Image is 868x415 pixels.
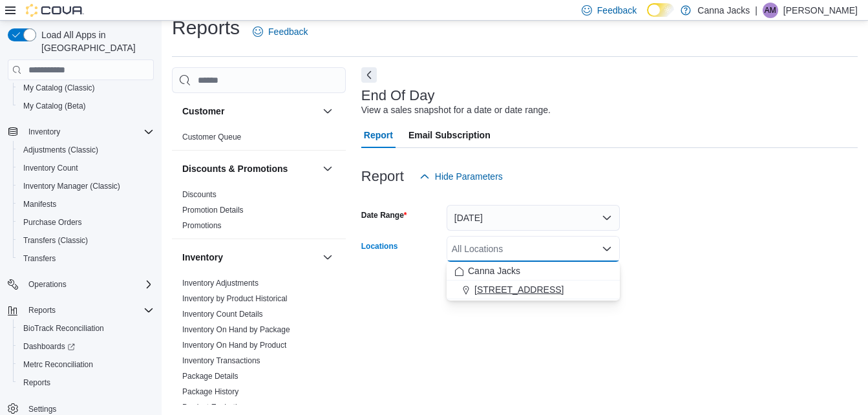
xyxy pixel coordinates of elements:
[18,197,61,212] a: Manifests
[182,251,317,264] button: Inventory
[18,233,154,248] span: Transfers (Classic)
[182,403,249,412] a: Product Expirations
[23,277,154,292] span: Operations
[182,205,244,215] span: Promotion Details
[23,145,98,155] span: Adjustments (Classic)
[172,15,240,41] h1: Reports
[18,251,154,266] span: Transfers
[18,321,109,336] a: BioTrack Reconciliation
[18,197,154,212] span: Manifests
[474,283,564,296] span: [STREET_ADDRESS]
[23,124,65,140] button: Inventory
[182,279,259,288] a: Inventory Adjustments
[182,356,260,365] a: Inventory Transactions
[320,161,335,176] button: Discounts & Promotions
[23,163,78,173] span: Inventory Count
[182,371,238,381] span: Package Details
[765,3,776,18] span: AM
[13,356,159,374] button: Metrc Reconciliation
[414,164,508,189] button: Hide Parameters
[320,103,335,119] button: Customer
[18,357,98,372] a: Metrc Reconciliation
[28,404,56,414] span: Settings
[182,162,288,175] h3: Discounts & Promotions
[13,231,159,250] button: Transfers (Classic)
[447,281,620,299] button: [STREET_ADDRESS]
[18,339,80,354] a: Dashboards
[13,319,159,337] button: BioTrack Reconciliation
[23,217,82,228] span: Purchase Orders
[647,17,648,17] span: Dark Mode
[182,341,286,350] a: Inventory On Hand by Product
[13,337,159,356] a: Dashboards
[182,309,263,319] span: Inventory Count Details
[182,105,317,118] button: Customer
[182,387,238,397] span: Package History
[755,3,757,18] p: |
[697,3,750,18] p: Canna Jacks
[182,340,286,350] span: Inventory On Hand by Product
[3,275,159,293] button: Operations
[182,251,223,264] h3: Inventory
[468,264,520,277] span: Canna Jacks
[182,402,249,412] span: Product Expirations
[182,372,238,381] a: Package Details
[447,205,620,231] button: [DATE]
[182,189,217,200] span: Discounts
[13,97,159,115] button: My Catalog (Beta)
[28,127,60,137] span: Inventory
[783,3,858,18] p: [PERSON_NAME]
[13,141,159,159] button: Adjustments (Classic)
[182,356,260,366] span: Inventory Transactions
[13,159,159,177] button: Inventory Count
[18,375,56,390] a: Reports
[763,3,778,18] div: Ashley Martin
[182,133,241,142] a: Customer Queue
[23,253,56,264] span: Transfers
[361,241,398,251] label: Locations
[13,374,159,392] button: Reports
[447,262,620,299] div: Choose from the following options
[172,187,346,239] div: Discounts & Promotions
[18,321,154,336] span: BioTrack Reconciliation
[23,83,95,93] span: My Catalog (Classic)
[23,199,56,209] span: Manifests
[361,103,551,117] div: View a sales snapshot for a date or date range.
[182,294,288,303] a: Inventory by Product Historical
[3,123,159,141] button: Inventory
[23,124,154,140] span: Inventory
[18,251,61,266] a: Transfers
[13,213,159,231] button: Purchase Orders
[18,233,93,248] a: Transfers (Classic)
[18,178,154,194] span: Inventory Manager (Classic)
[597,4,637,17] span: Feedback
[23,303,154,318] span: Reports
[23,235,88,246] span: Transfers (Classic)
[248,19,313,45] a: Feedback
[18,142,154,158] span: Adjustments (Classic)
[182,310,263,319] a: Inventory Count Details
[435,170,503,183] span: Hide Parameters
[18,80,154,96] span: My Catalog (Classic)
[18,98,91,114] a: My Catalog (Beta)
[647,3,674,17] input: Dark Mode
[364,122,393,148] span: Report
[361,67,377,83] button: Next
[361,169,404,184] h3: Report
[23,101,86,111] span: My Catalog (Beta)
[28,305,56,315] span: Reports
[172,129,346,150] div: Customer
[447,262,620,281] button: Canna Jacks
[602,244,612,254] button: Close list of options
[18,215,154,230] span: Purchase Orders
[182,162,317,175] button: Discounts & Promotions
[182,325,290,334] a: Inventory On Hand by Package
[18,178,125,194] a: Inventory Manager (Classic)
[18,80,100,96] a: My Catalog (Classic)
[361,210,407,220] label: Date Range
[18,160,154,176] span: Inventory Count
[13,177,159,195] button: Inventory Manager (Classic)
[23,303,61,318] button: Reports
[28,279,67,290] span: Operations
[23,378,50,388] span: Reports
